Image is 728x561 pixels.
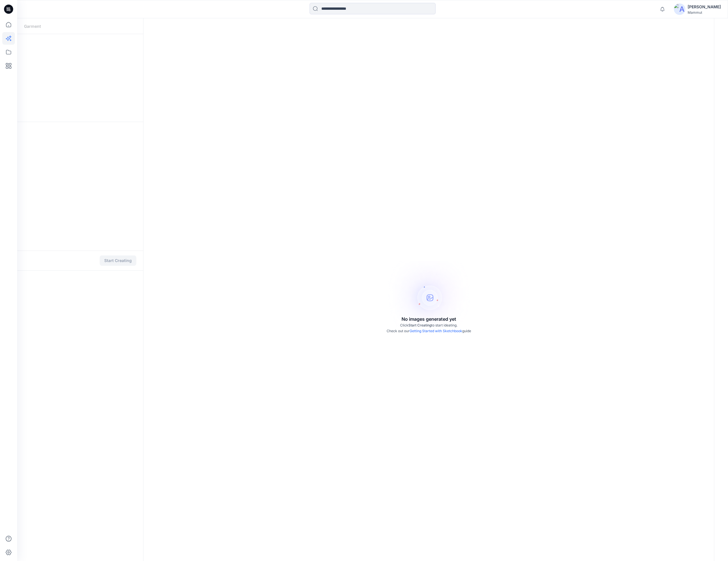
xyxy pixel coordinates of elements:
p: Click to start ideating. Check out our guide [387,322,471,334]
div: [PERSON_NAME] [688,3,721,10]
p: No images generated yet [402,316,456,322]
img: avatar [674,3,685,15]
div: Mammut [688,10,721,15]
a: Getting Started with Sketchbook [410,329,462,333]
span: Start Creating [408,323,431,327]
